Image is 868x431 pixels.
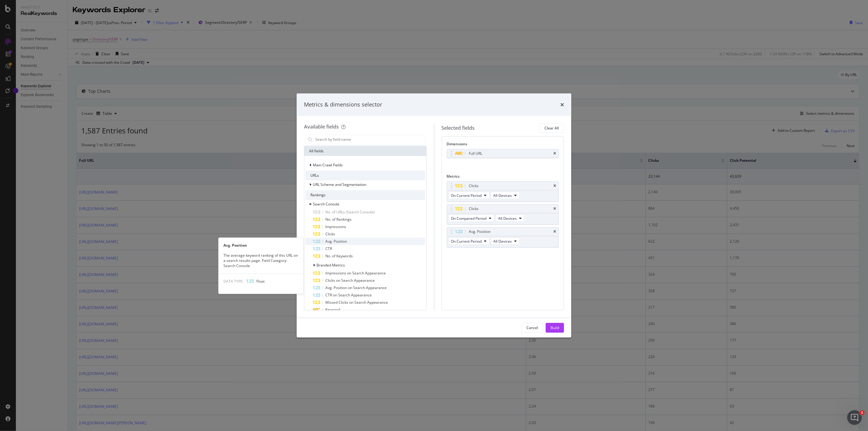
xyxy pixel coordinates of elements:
[447,181,559,202] div: ClickstimesOn Current PeriodAll Devices
[491,192,520,199] button: All Devices
[847,410,862,425] iframe: Intercom live chat
[325,239,347,244] span: Avg. Position
[447,174,559,181] div: Metrics
[219,243,303,248] div: Avg. Position
[447,204,559,225] div: ClickstimesOn Compared PeriodAll Devices
[451,193,482,198] span: On Current Period
[521,323,543,333] button: Cancel
[448,192,490,199] button: On Current Period
[494,193,512,198] span: All Devices
[325,300,388,305] span: Missed Clicks on Search Appearance
[469,150,483,157] div: Full URL
[469,183,479,189] div: Clicks
[447,149,559,158] div: Full URLtimes
[448,237,490,245] button: On Current Period
[494,239,512,244] span: All Devices
[553,184,556,188] div: times
[325,292,372,298] span: CTR on Search Appearance
[325,246,332,251] span: CTR
[325,253,353,259] span: No. of Keywords
[325,270,386,276] span: Impressions on Search Appearance
[553,207,556,211] div: times
[496,215,525,222] button: All Devices
[469,229,491,235] div: Avg. Position
[325,217,352,222] span: No. of Rankings
[560,101,564,109] div: times
[304,146,426,156] div: All fields
[448,215,494,222] button: On Compared Period
[315,135,425,144] input: Search by field name
[526,325,538,330] div: Cancel
[451,239,482,244] span: On Current Period
[325,278,375,283] span: Clicks on Search Appearance
[306,171,425,180] div: URLs
[304,101,382,109] div: Metrics & dimensions selector
[498,216,517,221] span: All Devices
[451,216,487,221] span: On Compared Period
[313,162,343,168] span: Main Crawl Fields
[325,231,335,237] span: Clicks
[447,227,559,248] div: Avg. PositiontimesOn Current PeriodAll Devices
[447,141,559,149] div: Dimensions
[325,209,375,215] span: No. of URLs (Search Console)
[544,125,559,131] div: Clear All
[491,237,520,245] button: All Devices
[304,123,339,130] div: Available fields
[297,93,571,338] div: modal
[551,325,559,330] div: Build
[313,201,339,207] span: Search Console
[469,206,479,212] div: Clicks
[325,224,346,229] span: Impressions
[553,152,556,155] div: times
[539,123,564,133] button: Clear All
[553,230,556,234] div: times
[442,125,475,132] div: Selected fields
[860,410,865,415] span: 1
[316,263,345,268] span: Branded Metrics
[325,285,387,290] span: Avg. Position on Search Appearance
[546,323,564,333] button: Build
[306,190,425,200] div: Rankings
[219,253,303,268] div: The average keyword ranking of this URL on a search results page. Field Category: Search Console
[313,182,366,187] span: URL Scheme and Segmentation
[325,307,340,312] span: Keyword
